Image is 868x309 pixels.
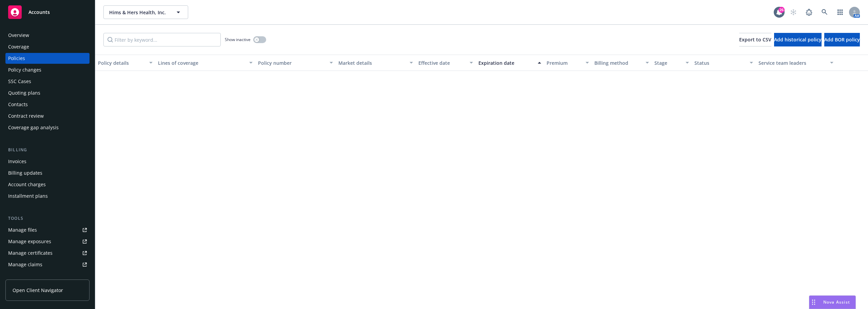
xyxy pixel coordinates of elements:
a: Report a Bug [802,5,816,19]
div: Policy number [258,59,325,66]
a: Accounts [5,3,90,22]
div: 26 [778,7,785,13]
div: Policy changes [8,64,41,75]
button: Market details [336,55,416,71]
span: Hims & Hers Health, Inc. [109,9,168,16]
button: Expiration date [476,55,544,71]
div: Status [694,59,746,66]
button: Add BOR policy [824,33,860,46]
a: Coverage gap analysis [5,122,90,133]
a: Invoices [5,156,90,167]
div: Contract review [8,111,44,121]
div: Manage files [8,225,37,235]
a: Search [818,5,831,19]
button: Billing method [592,55,652,71]
a: Coverage [5,41,90,52]
div: Contacts [8,99,28,110]
button: Lines of coverage [155,55,255,71]
span: Export to CSV [739,36,771,43]
div: Manage claims [8,259,42,270]
a: Manage exposures [5,236,90,247]
button: Add historical policy [774,33,822,46]
a: Installment plans [5,191,90,201]
div: Policies [8,53,25,64]
div: Manage certificates [8,248,53,258]
a: Manage files [5,225,90,235]
a: Contract review [5,111,90,121]
span: Open Client Navigator [13,287,63,294]
div: Account charges [8,179,46,190]
a: SSC Cases [5,76,90,87]
a: Policies [5,53,90,64]
button: Hims & Hers Health, Inc. [103,5,188,19]
a: Overview [5,30,90,41]
button: Service team leaders [756,55,836,71]
div: Overview [8,30,29,41]
a: Quoting plans [5,88,90,98]
div: Expiration date [478,59,534,66]
div: Stage [654,59,682,66]
div: Premium [547,59,582,66]
div: Manage exposures [8,236,51,247]
div: Billing updates [8,168,42,178]
a: Contacts [5,99,90,110]
div: Installment plans [8,191,48,201]
div: Quoting plans [8,88,40,98]
div: Coverage [8,41,29,52]
span: Show inactive [225,37,251,42]
button: Stage [652,55,692,71]
a: Start snowing [787,5,800,19]
a: Billing updates [5,168,90,178]
button: Status [692,55,756,71]
button: Nova Assist [809,295,856,309]
a: Manage certificates [5,248,90,258]
a: Account charges [5,179,90,190]
button: Policy details [95,55,155,71]
span: Add historical policy [774,36,822,43]
a: Switch app [833,5,847,19]
span: Add BOR policy [824,36,860,43]
a: Manage BORs [5,271,90,282]
button: Premium [544,55,592,71]
div: Service team leaders [758,59,826,66]
div: Effective date [418,59,466,66]
input: Filter by keyword... [103,33,221,46]
button: Effective date [416,55,476,71]
span: Accounts [28,9,50,15]
div: SSC Cases [8,76,31,87]
div: Market details [338,59,406,66]
span: Nova Assist [823,299,850,305]
a: Policy changes [5,64,90,75]
div: Tools [5,215,90,222]
button: Export to CSV [739,33,771,46]
div: Lines of coverage [158,59,245,66]
div: Billing method [594,59,642,66]
div: Drag to move [809,296,818,309]
div: Coverage gap analysis [8,122,59,133]
a: Manage claims [5,259,90,270]
button: Policy number [255,55,335,71]
div: Invoices [8,156,26,167]
div: Billing [5,147,90,153]
div: Policy details [98,59,145,66]
div: Manage BORs [8,271,40,282]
